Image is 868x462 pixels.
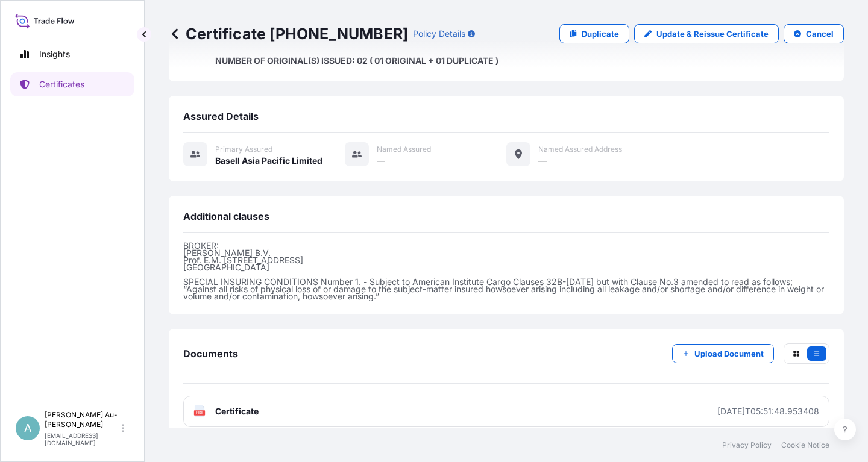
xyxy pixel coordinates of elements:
[183,396,829,427] a: PDFCertificate[DATE]T05:51:48.953408
[24,422,31,434] span: A
[45,432,119,446] p: [EMAIL_ADDRESS][DOMAIN_NAME]
[183,210,269,222] span: Additional clauses
[215,405,259,417] span: Certificate
[672,344,774,363] button: Upload Document
[806,28,834,40] p: Cancel
[45,410,119,429] p: [PERSON_NAME] Au-[PERSON_NAME]
[10,72,134,96] a: Certificates
[215,145,272,154] span: Primary assured
[784,24,844,43] button: Cancel
[39,48,70,60] p: Insights
[183,242,829,300] p: BROKER: [PERSON_NAME] B.V. Prof. E.M. [STREET_ADDRESS] [GEOGRAPHIC_DATA] SPECIAL INSURING CONDITI...
[39,78,84,90] p: Certificates
[694,348,764,360] p: Upload Document
[183,348,238,360] span: Documents
[215,155,322,167] span: Basell Asia Pacific Limited
[722,440,772,450] a: Privacy Policy
[634,24,779,43] a: Update & Reissue Certificate
[169,24,408,43] p: Certificate [PHONE_NUMBER]
[183,110,259,122] span: Assured Details
[582,28,619,40] p: Duplicate
[538,155,547,167] span: —
[717,405,819,417] div: [DATE]T05:51:48.953408
[10,42,134,66] a: Insights
[377,155,385,167] span: —
[196,411,204,415] text: PDF
[413,28,465,40] p: Policy Details
[538,145,622,154] span: Named Assured Address
[559,24,629,43] a: Duplicate
[656,28,769,40] p: Update & Reissue Certificate
[781,440,829,450] a: Cookie Notice
[377,145,431,154] span: Named Assured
